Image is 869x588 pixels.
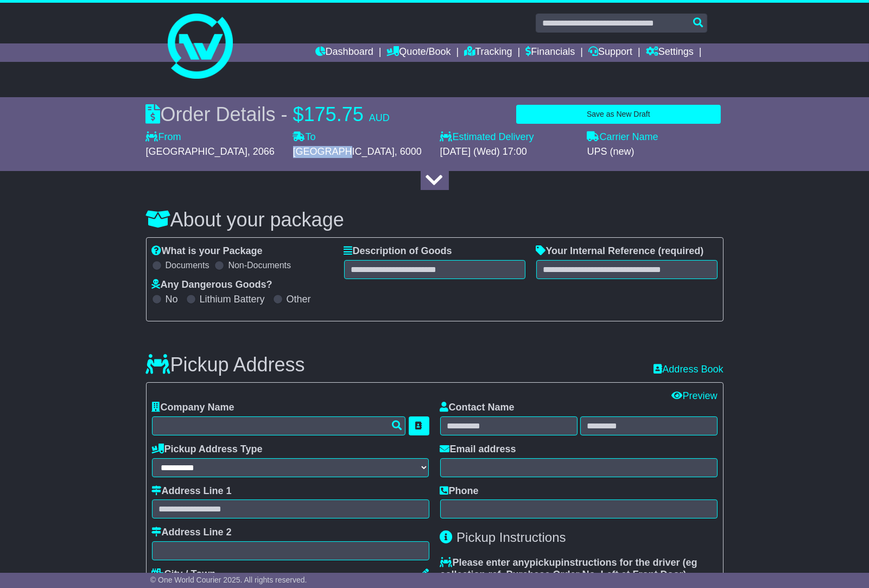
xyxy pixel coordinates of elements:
[152,568,216,580] label: City / Town
[166,260,210,270] label: Documents
[536,245,704,257] label: Your Internal Reference (required)
[386,43,451,62] a: Quote/Book
[315,43,373,62] a: Dashboard
[293,131,316,143] label: To
[293,146,395,157] span: [GEOGRAPHIC_DATA]
[150,576,307,584] span: © One World Courier 2025. All rights reserved.
[248,146,275,157] span: , 2066
[152,279,272,291] label: Any Dangerous Goods?
[588,43,632,62] a: Support
[440,557,718,580] label: Please enter any instructions for the driver ( )
[440,557,697,580] span: eg collection ref, Purchase Order No, Left at Front Door
[200,294,265,306] label: Lithium Battery
[293,103,304,125] span: $
[287,294,311,306] label: Other
[146,131,181,143] label: From
[146,209,724,231] h3: About your package
[152,402,234,414] label: Company Name
[166,294,178,306] label: No
[440,131,576,143] label: Estimated Delivery
[525,43,575,62] a: Financials
[152,245,263,257] label: What is your Package
[146,146,248,157] span: [GEOGRAPHIC_DATA]
[304,103,364,125] span: 175.75
[146,354,305,376] h3: Pickup Address
[152,485,232,497] label: Address Line 1
[146,103,390,126] div: Order Details -
[440,485,479,497] label: Phone
[228,260,291,270] label: Non-Documents
[646,43,694,62] a: Settings
[440,402,515,414] label: Contact Name
[530,557,561,568] span: pickup
[464,43,512,62] a: Tracking
[456,530,566,545] span: Pickup Instructions
[344,245,452,257] label: Description of Goods
[587,131,658,143] label: Carrier Name
[516,105,720,124] button: Save as New Draft
[395,146,422,157] span: , 6000
[440,444,516,456] label: Email address
[587,146,724,158] div: UPS (new)
[369,112,390,123] span: AUD
[152,527,232,539] label: Address Line 2
[440,146,576,158] div: [DATE] (Wed) 17:00
[654,364,723,376] a: Address Book
[671,390,717,401] a: Preview
[152,444,263,456] label: Pickup Address Type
